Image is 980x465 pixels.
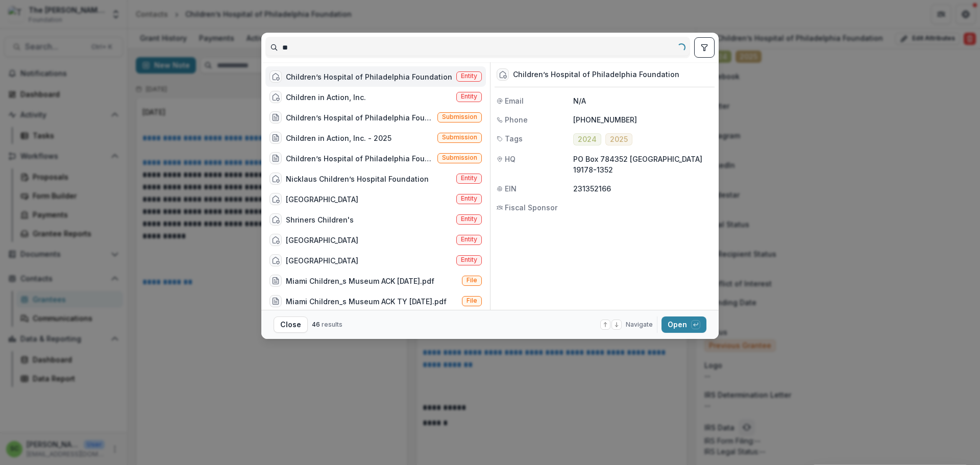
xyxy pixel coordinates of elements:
[461,215,477,223] span: Entity
[286,112,433,123] div: Children’s Hospital of Philadelphia Foundation - 2025
[461,256,477,263] span: Entity
[286,92,366,103] div: Children in Action, Inc.
[461,93,477,100] span: Entity
[661,316,706,333] button: Open
[505,183,517,194] span: EIN
[286,194,358,205] div: [GEOGRAPHIC_DATA]
[513,70,679,79] div: Children’s Hospital of Philadelphia Foundation
[461,236,477,243] span: Entity
[286,235,358,246] div: [GEOGRAPHIC_DATA]
[505,154,516,164] span: HQ
[467,297,477,304] span: File
[286,71,452,82] div: Children’s Hospital of Philadelphia Foundation
[626,320,653,329] span: Navigate
[461,72,477,80] span: Entity
[286,276,434,286] div: Miami Children_s Museum ACK [DATE].pdf
[312,321,320,328] span: 46
[286,255,358,266] div: [GEOGRAPHIC_DATA]
[505,95,524,106] span: Email
[573,114,713,125] p: [PHONE_NUMBER]
[573,154,713,175] p: PO Box 784352 [GEOGRAPHIC_DATA] 19178-1352
[694,37,715,58] button: toggle filters
[573,95,713,106] p: N/A
[505,202,557,213] span: Fiscal Sponsor
[286,133,391,143] div: Children in Action, Inc. - 2025
[286,174,429,184] div: Nicklaus Children’s Hospital Foundation
[442,113,477,120] span: Submission
[461,195,477,202] span: Entity
[461,175,477,182] span: Entity
[610,135,628,144] span: 2025
[573,183,713,194] p: 231352166
[274,316,308,333] button: Close
[286,296,447,307] div: Miami Children_s Museum ACK TY [DATE].pdf
[505,114,528,125] span: Phone
[578,135,597,144] span: 2024
[286,153,433,164] div: Children’s Hospital of Philadelphia Foundation - General Operating Support-2024
[505,133,523,144] span: Tags
[442,134,477,141] span: Submission
[442,154,477,161] span: Submission
[467,277,477,284] span: File
[322,321,342,328] span: results
[286,214,354,225] div: Shriners Children's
